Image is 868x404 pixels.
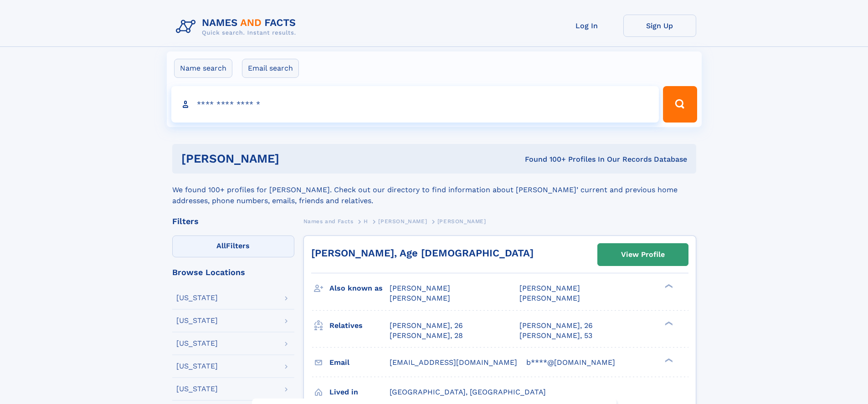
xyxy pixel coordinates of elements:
[621,244,665,265] div: View Profile
[519,294,580,302] span: [PERSON_NAME]
[390,358,517,367] span: [EMAIL_ADDRESS][DOMAIN_NAME]
[311,247,534,259] a: [PERSON_NAME], Age [DEMOGRAPHIC_DATA]
[663,86,697,123] button: Search Button
[390,284,450,292] span: [PERSON_NAME]
[172,174,696,206] div: We found 100+ profiles for [PERSON_NAME]. Check out our directory to find information about [PERS...
[172,235,294,257] label: Filters
[598,244,688,266] a: View Profile
[623,15,696,37] a: Sign Up
[437,218,486,225] span: [PERSON_NAME]
[176,340,218,347] div: [US_STATE]
[329,318,390,333] h3: Relatives
[329,281,390,296] h3: Also known as
[378,218,427,225] span: [PERSON_NAME]
[242,59,299,78] label: Email search
[519,284,580,292] span: [PERSON_NAME]
[390,294,450,302] span: [PERSON_NAME]
[663,357,673,363] div: ❯
[172,268,294,276] div: Browse Locations
[663,283,673,289] div: ❯
[390,388,546,396] span: [GEOGRAPHIC_DATA], [GEOGRAPHIC_DATA]
[364,218,368,225] span: H
[303,215,354,227] a: Names and Facts
[329,355,390,370] h3: Email
[378,215,427,227] a: [PERSON_NAME]
[176,363,218,370] div: [US_STATE]
[390,331,463,341] a: [PERSON_NAME], 28
[519,321,593,331] a: [PERSON_NAME], 26
[364,215,368,227] a: H
[172,15,303,39] img: Logo Names and Facts
[172,217,294,225] div: Filters
[402,154,687,164] div: Found 100+ Profiles In Our Records Database
[174,59,232,78] label: Name search
[176,294,218,302] div: [US_STATE]
[550,15,623,37] a: Log In
[390,321,463,331] a: [PERSON_NAME], 26
[171,86,659,123] input: search input
[519,331,592,341] a: [PERSON_NAME], 53
[663,320,673,326] div: ❯
[181,153,402,164] h1: [PERSON_NAME]
[176,385,218,393] div: [US_STATE]
[176,317,218,324] div: [US_STATE]
[329,384,390,400] h3: Lived in
[216,241,226,250] span: All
